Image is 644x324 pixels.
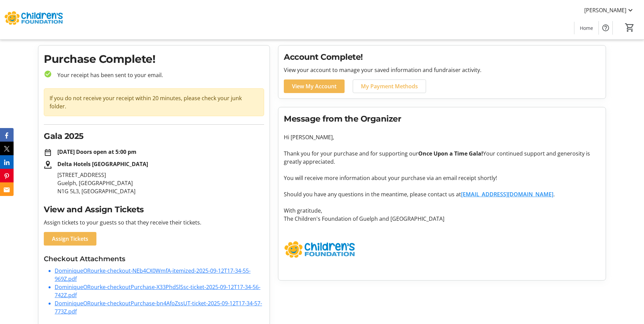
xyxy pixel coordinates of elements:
img: The Children's Foundation of Guelph and Wellington logo [284,231,357,272]
a: Assign Tickets [44,232,96,246]
a: View My Account [284,79,345,93]
strong: Delta Hotels [GEOGRAPHIC_DATA] [57,160,148,168]
mat-icon: check_circle [44,70,52,78]
img: The Children's Foundation of Guelph and Wellington's Logo [4,3,65,37]
span: View My Account [292,82,336,90]
p: You will receive more information about your purchase via an email receipt shortly! [284,174,600,182]
a: Home [574,22,599,34]
a: [EMAIL_ADDRESS][DOMAIN_NAME] [461,191,553,198]
a: My Payment Methods [353,79,426,93]
a: DominiqueORourke-checkoutPurchase-bn4AfoZssUT-ticket-2025-09-12T17-34-57-773Z.pdf [55,300,262,315]
strong: Once Upon a Time Gala! [418,150,483,157]
p: Your receipt has been sent to your email. [52,71,264,79]
a: DominiqueORourke-checkout-NEb4CX0WmfA-itemized-2025-09-12T17-34-55-969Z.pdf [55,267,251,283]
h2: Account Complete! [284,51,600,63]
span: Assign Tickets [52,235,88,243]
p: With gratitude, [284,206,600,215]
span: Home [580,24,593,32]
button: [PERSON_NAME] [579,5,640,16]
h3: Checkout Attachments [44,254,264,264]
h2: Message from the Organizer [284,113,600,125]
p: Thank you for your purchase and for supporting our Your continued support and generosity is great... [284,149,600,166]
span: My Payment Methods [361,82,418,90]
div: If you do not receive your receipt within 20 minutes, please check your junk folder. [44,88,264,116]
span: [PERSON_NAME] [584,6,626,14]
h1: Purchase Complete! [44,51,264,67]
strong: [DATE] Doors open at 5:00 pm [57,148,136,156]
a: DominiqueORourke-checkoutPurchase-X33PhdSlSsc-ticket-2025-09-12T17-34-56-742Z.pdf [55,283,260,299]
p: Assign tickets to your guests so that they receive their tickets. [44,218,264,227]
p: Should you have any questions in the meantime, please contact us at . [284,190,600,198]
p: [STREET_ADDRESS] Guelph, [GEOGRAPHIC_DATA] N1G 5L3, [GEOGRAPHIC_DATA] [57,171,264,195]
button: Help [599,21,612,35]
h2: View and Assign Tickets [44,203,264,216]
mat-icon: date_range [44,148,52,157]
p: Hi [PERSON_NAME], [284,133,600,141]
h2: Gala 2025 [44,130,264,142]
p: The Children's Foundation of Guelph and [GEOGRAPHIC_DATA] [284,215,600,223]
p: View your account to manage your saved information and fundraiser activity. [284,66,600,74]
button: Cart [624,21,636,34]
